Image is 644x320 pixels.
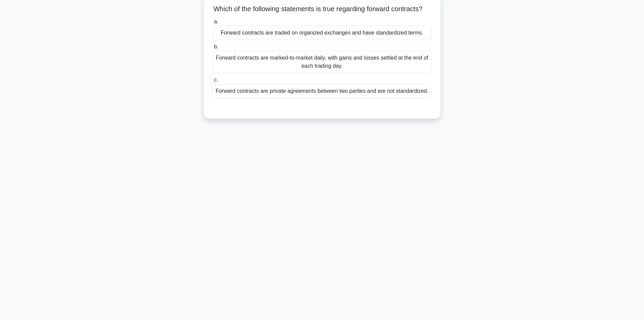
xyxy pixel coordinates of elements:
span: b. [214,44,218,49]
div: Forward contracts are private agreements between two parties and are not standardized. [213,84,432,98]
span: c. [214,77,218,83]
div: Forward contracts are traded on organized exchanges and have standardized terms. [213,26,432,40]
h5: Which of the following statements is true regarding forward contracts? [212,5,432,14]
div: Forward contracts are marked-to-market daily, with gains and losses settled at the end of each tr... [213,51,432,73]
span: a. [214,19,218,24]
